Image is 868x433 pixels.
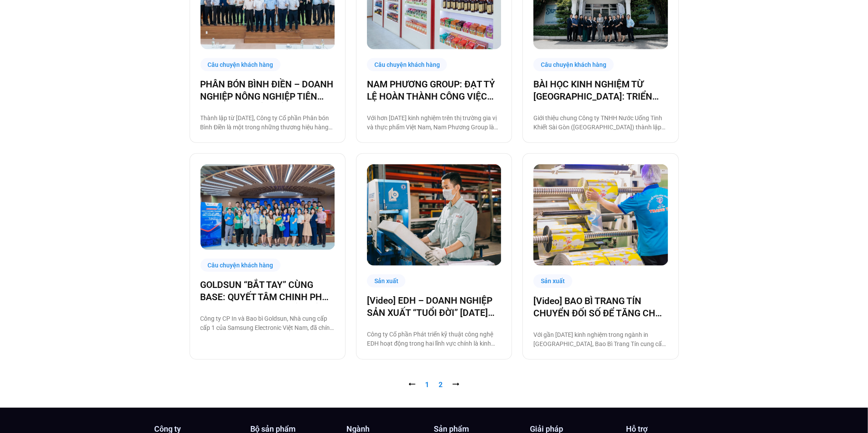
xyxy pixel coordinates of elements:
[347,425,434,433] h4: Ngành
[533,274,572,288] div: Sản xuất
[533,330,667,349] p: Với gần [DATE] kinh nghiệm trong ngành in [GEOGRAPHIC_DATA], Bao Bì Trang Tín cung cấp tất cả các...
[201,164,335,249] a: Số hóa các quy trình làm việc cùng Base.vn là một bước trung gian cực kỳ quan trọng để Goldsun xâ...
[425,381,429,389] span: 1
[533,295,667,319] a: [Video] BAO BÌ TRANG TÍN CHUYỂN ĐỐI SỐ ĐỂ TĂNG CHẤT LƯỢNG, GIẢM CHI PHÍ
[533,78,667,103] a: BÀI HỌC KINH NGHIỆM TỪ [GEOGRAPHIC_DATA]: TRIỂN KHAI CÔNG NGHỆ CHO BA THẾ HỆ NHÂN SỰ
[251,425,338,433] h4: Bộ sản phẩm
[530,425,618,433] h4: Giải pháp
[367,114,501,132] p: Với hơn [DATE] kinh nghiệm trên thị trường gia vị và thực phẩm Việt Nam, Nam Phương Group là đơn ...
[367,164,501,265] img: Doanh-nghiep-san-xua-edh-chuyen-doi-so-cung-base
[367,78,501,103] a: NAM PHƯƠNG GROUP: ĐẠT TỶ LỆ HOÀN THÀNH CÔNG VIỆC ĐÚNG HẠN TỚI 93% NHỜ BASE PLATFORM
[533,114,667,132] p: Giới thiệu chung Công ty TNHH Nước Uống Tinh Khiết Sài Gòn ([GEOGRAPHIC_DATA]) thành lập [DATE] b...
[201,78,335,103] a: PHÂN BÓN BÌNH ĐIỀN – DOANH NGHIỆP NÔNG NGHIỆP TIÊN PHONG CHUYỂN ĐỔI SỐ
[409,381,416,389] span: ⭠
[155,425,242,433] h4: Công ty
[367,164,501,265] a: Doanh-nghiep-san-xua-edh-chuyen-doi-so-cung-base
[439,381,443,389] a: 2
[367,294,501,319] a: [Video] EDH – DOANH NGHIỆP SẢN XUẤT “TUỔI ĐỜI” [DATE] VÀ CÂU CHUYỆN CHUYỂN ĐỔI SỐ CÙNG [DOMAIN_NAME]
[367,58,447,72] div: Câu chuyện khách hàng
[201,314,335,333] p: Công ty CP In và Bao bì Goldsun, Nhà cung cấp cấp 1 của Samsung Electronic Việt Nam, đã chính thứ...
[533,58,614,72] div: Câu chuyện khách hàng
[434,425,522,433] h4: Sản phẩm
[190,380,679,390] nav: Pagination
[201,58,281,72] div: Câu chuyện khách hàng
[367,274,406,288] div: Sản xuất
[201,279,335,303] a: GOLDSUN “BẮT TAY” CÙNG BASE: QUYẾT TÂM CHINH PHỤC CHẶNG ĐƯỜNG CHUYỂN ĐỔI SỐ TOÀN DIỆN
[201,164,335,249] img: Số hóa các quy trình làm việc cùng Base.vn là một bước trung gian cực kỳ quan trọng để Goldsun xâ...
[453,381,460,389] a: ⭢
[367,330,501,348] p: Công ty Cổ phần Phát triển kỹ thuật công nghệ EDH hoạt động trong hai lĩnh vực chính là kinh doan...
[626,425,714,433] h4: Hỗ trợ
[201,259,281,272] div: Câu chuyện khách hàng
[201,114,335,132] p: Thành lập từ [DATE], Công ty Cổ phần Phân bón Bình Điền là một trong những thương hiệu hàng đầu c...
